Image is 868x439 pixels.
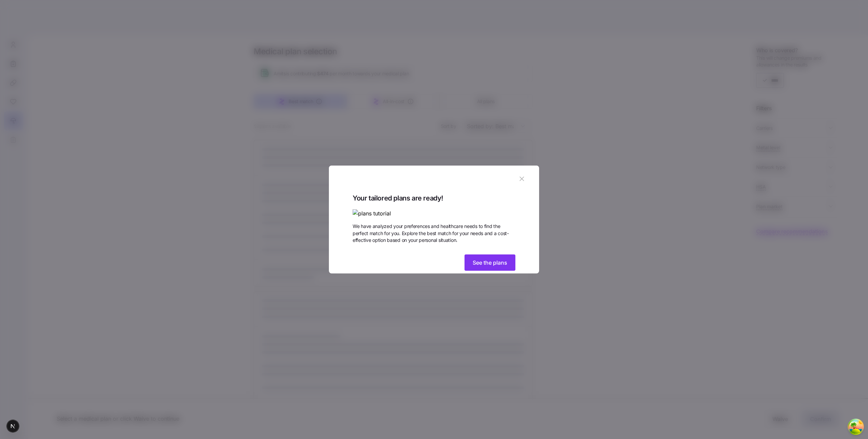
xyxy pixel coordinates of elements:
button: See the plans [465,254,515,271]
span: Your tailored plans are ready! [353,193,515,204]
span: See the plans [473,259,507,267]
span: We have analyzed your preferences and healthcare needs to find the perfect match for you. Explore... [353,223,515,244]
button: Open Tanstack query devtools [849,420,863,434]
img: plans tutorial [353,209,515,218]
